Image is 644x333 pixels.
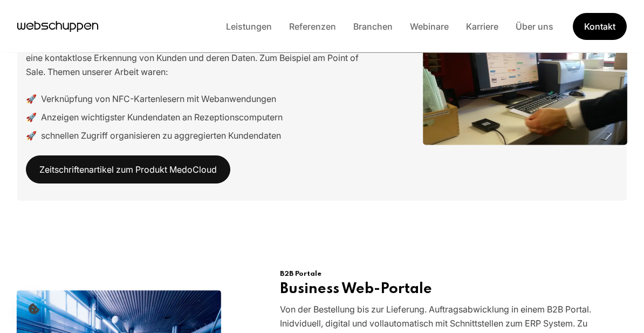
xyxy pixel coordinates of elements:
a: Referenzen [280,21,345,32]
a: Karriere [457,21,507,32]
a: Leistungen [217,21,280,32]
li: 🚀 [26,110,364,124]
span: Verknüpfung von NFC-Kartenlesern mit Webanwendungen [41,92,276,106]
li: 🚀 [26,92,364,106]
a: Get Started [572,11,627,41]
a: Branchen [345,21,401,32]
a: Hauptseite besuchen [17,18,98,35]
a: Zeitschriftenartikel zum Produkt MedoCloud [26,155,230,184]
span: schnellen Zugriff organisieren zu aggregierten Kundendaten [41,128,281,142]
li: 🚀 [26,128,364,142]
img: cta-image [423,29,627,145]
h3: B2B Portale [280,270,618,278]
button: Cookie-Einstellungen öffnen [20,295,47,322]
h2: Business Web-Portale [280,281,618,298]
span: Anzeigen wichtigster Kundendaten an Rezeptionscomputern [41,110,283,124]
a: Über uns [507,21,562,32]
a: Webinare [401,21,457,32]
